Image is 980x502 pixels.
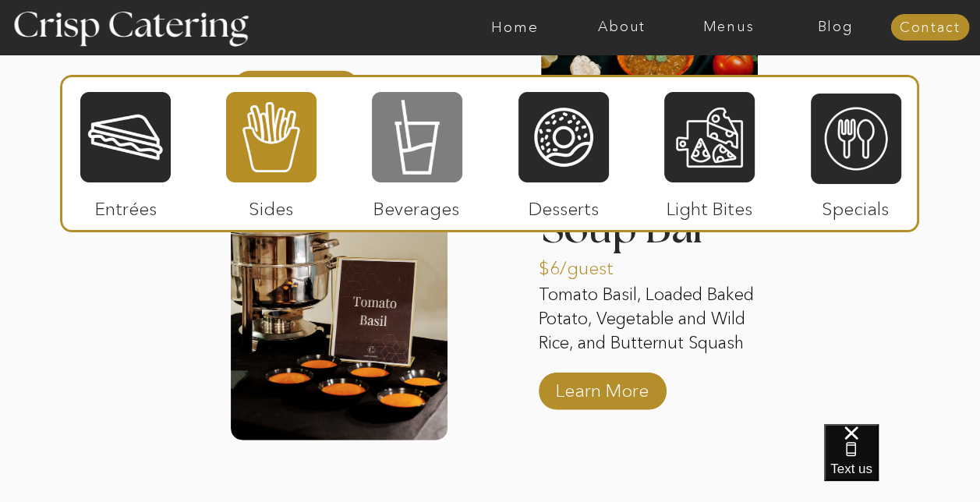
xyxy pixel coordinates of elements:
a: Home [462,19,568,35]
p: $6/guest [539,242,642,287]
p: Light Bites [658,182,762,228]
h3: Soup Bar [542,210,811,258]
p: Specials [804,182,907,228]
a: Learn More [244,62,348,108]
a: Menus [675,19,782,35]
p: Tomato Basil, Loaded Baked Potato, Vegetable and Wild Rice, and Butternut Squash [539,283,779,358]
a: Contact [890,20,969,36]
p: Entrées [74,182,178,228]
a: Learn More [550,364,654,409]
a: Blog [782,19,889,35]
p: Beverages [365,182,469,228]
p: Desserts [512,182,616,228]
p: Sides [219,182,323,228]
a: About [568,19,675,35]
iframe: podium webchat widget bubble [824,424,980,502]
